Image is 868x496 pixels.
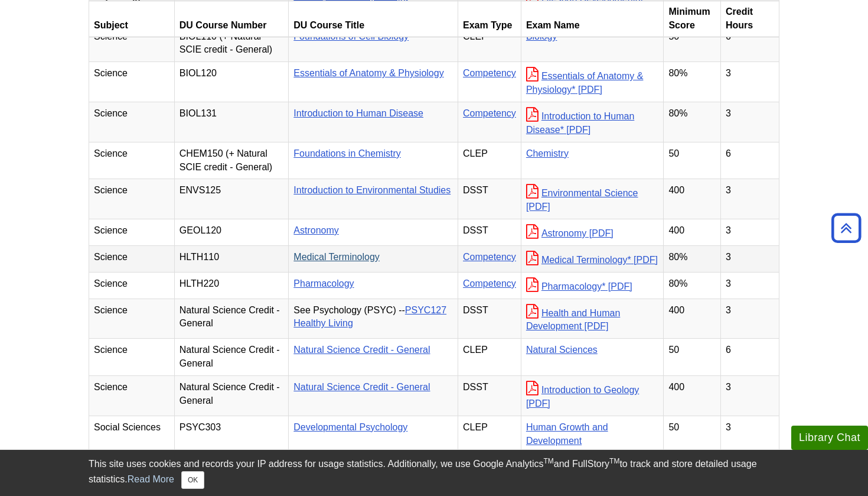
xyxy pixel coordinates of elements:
[293,68,443,78] a: Essentials of Anatomy & Physiology
[89,219,175,246] td: Science
[89,142,175,179] td: Science
[458,339,521,376] td: CLEP
[174,62,289,102] td: BIOL120
[174,25,289,62] td: BIOL110 (+ Natural SCIE credit - General)
[664,272,721,299] td: 80%
[293,148,400,158] a: Foundations in Chemistry
[293,345,430,355] a: Natural Science Credit - General
[458,416,521,453] td: CLEP
[720,219,779,246] td: 3
[720,375,779,416] td: 3
[89,179,175,219] td: Science
[89,299,175,339] td: Science
[293,382,430,392] a: Natural Science Credit - General
[526,281,632,291] a: Pharmacology*
[293,252,380,262] a: Medical Terminology
[174,142,289,179] td: CHEM150 (+ Natural SCIE credit - General)
[827,220,865,236] a: Back to Top
[526,308,620,332] a: Health and Human Development
[181,471,204,489] button: Close
[458,299,521,339] td: DSST
[463,108,516,118] a: Competency
[458,142,521,179] td: CLEP
[720,25,779,62] td: 6
[526,31,557,41] a: Biology
[664,245,721,272] td: 80%
[526,255,658,265] a: Medical Terminology*
[458,219,521,246] td: DSST
[174,299,289,339] td: Natural Science Credit - General
[293,31,409,41] a: Foundations of Cell Biology
[526,228,614,238] a: Astronomy
[526,148,569,158] a: Chemistry
[463,252,516,262] a: Competency
[720,299,779,339] td: 3
[89,457,779,489] div: This site uses cookies and records your IP address for usage statistics. Additionally, we use Goo...
[293,185,451,195] a: Introduction to Environmental Studies
[526,188,638,212] a: Environmental Science
[174,375,289,416] td: Natural Science Credit - General
[526,385,639,409] a: Introduction to Geology
[89,339,175,376] td: Science
[174,102,289,142] td: BIOL131
[174,339,289,376] td: Natural Science Credit - General
[89,25,175,62] td: Science
[664,179,721,219] td: 400
[526,111,634,135] a: Introduction to Human Disease*
[293,422,407,432] a: Developmental Psychology
[791,426,868,450] button: Library Chat
[664,416,721,453] td: 50
[664,219,721,246] td: 400
[174,245,289,272] td: HLTH110
[720,102,779,142] td: 3
[128,474,174,484] a: Read More
[664,142,721,179] td: 50
[89,416,175,453] td: Social Sciences
[526,422,608,446] a: Human Growth and Development
[720,245,779,272] td: 3
[89,102,175,142] td: Science
[289,299,458,339] td: See Psychology (PSYC) --
[458,25,521,62] td: CLEP
[463,68,516,78] a: Competency
[664,102,721,142] td: 80%
[664,299,721,339] td: 400
[609,457,619,465] sup: TM
[720,142,779,179] td: 6
[526,345,598,355] a: Natural Sciences
[89,62,175,102] td: Science
[458,179,521,219] td: DSST
[720,416,779,453] td: 3
[543,457,553,465] sup: TM
[174,416,289,453] td: PSYC303
[720,179,779,219] td: 3
[664,375,721,416] td: 400
[664,62,721,102] td: 80%
[174,179,289,219] td: ENVS125
[720,272,779,299] td: 3
[664,25,721,62] td: 50
[89,245,175,272] td: Science
[293,108,423,118] a: Introduction to Human Disease
[463,278,516,288] a: Competency
[174,219,289,246] td: GEOL120
[720,339,779,376] td: 6
[89,375,175,416] td: Science
[293,225,338,235] a: Astronomy
[174,272,289,299] td: HLTH220
[458,375,521,416] td: DSST
[293,278,354,288] a: Pharmacology
[664,339,721,376] td: 50
[89,272,175,299] td: Science
[526,71,644,95] a: Essentials of Anatomy & Physiology*
[720,62,779,102] td: 3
